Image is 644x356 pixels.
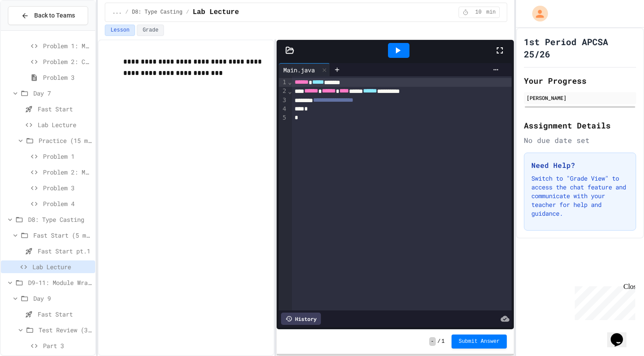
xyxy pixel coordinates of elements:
[112,9,122,16] span: ...
[279,63,330,76] div: Main.java
[459,338,500,345] span: Submit Answer
[607,321,635,347] iframe: chat widget
[105,25,135,36] button: Lesson
[8,6,88,25] button: Back to Teams
[43,199,92,208] span: Problem 4
[429,337,436,346] span: -
[438,338,441,345] span: /
[571,283,635,320] iframe: chat widget
[43,41,92,50] span: Problem 1: Mission Status Display
[43,341,92,350] span: Part 3
[43,183,92,192] span: Problem 3
[43,167,92,177] span: Problem 2: Mission Resource Calculator
[471,9,485,16] span: 10
[39,325,92,335] span: Test Review (35 mins)
[38,310,92,319] span: Fast Start
[279,65,319,75] div: Main.java
[524,119,636,132] h2: Assignment Details
[192,7,239,18] span: Lab Lecture
[524,75,636,87] h2: Your Progress
[28,215,92,224] span: D8: Type Casting
[38,120,92,129] span: Lab Lecture
[279,78,288,87] div: 1
[33,89,92,98] span: Day 7
[38,246,92,256] span: Fast Start pt.1
[288,88,292,95] span: Fold line
[33,231,92,240] span: Fast Start (5 mins)
[33,294,92,303] span: Day 9
[28,278,92,287] span: D9-11: Module Wrap Up
[279,96,288,105] div: 3
[452,335,507,349] button: Submit Answer
[279,114,288,122] div: 5
[32,262,92,271] span: Lab Lecture
[137,25,164,36] button: Grade
[279,87,288,96] div: 2
[531,174,629,218] p: Switch to "Grade View" to access the chat feature and communicate with your teacher for help and ...
[43,73,92,82] span: Problem 3
[524,135,636,146] div: No due date set
[281,313,321,325] div: History
[34,11,75,20] span: Back to Teams
[43,57,92,66] span: Problem 2: Crew Roster
[486,9,496,16] span: min
[527,94,633,102] div: [PERSON_NAME]
[4,4,60,56] div: Chat with us now!Close
[39,136,92,145] span: Practice (15 mins)
[441,338,445,345] span: 1
[38,104,92,114] span: Fast Start
[132,9,182,16] span: D8: Type Casting
[279,105,288,114] div: 4
[524,36,636,60] h1: 1st Period APCSA 25/26
[288,78,292,85] span: Fold line
[523,4,550,24] div: My Account
[125,9,128,16] span: /
[43,152,92,161] span: Problem 1
[186,9,189,16] span: /
[531,160,629,171] h3: Need Help?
